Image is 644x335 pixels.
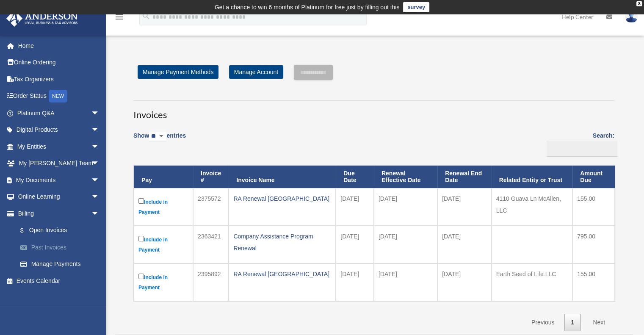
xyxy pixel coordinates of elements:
td: [DATE] [437,188,492,226]
span: arrow_drop_down [91,138,108,155]
a: Home [6,37,112,54]
a: Past Invoices [12,239,112,256]
a: My Entitiesarrow_drop_down [6,138,112,155]
span: arrow_drop_down [91,172,108,189]
td: 2375572 [193,188,229,226]
td: 2395892 [193,263,229,301]
a: Manage Payments [12,256,112,273]
i: menu [114,12,124,22]
img: User Pic [625,11,638,23]
span: arrow_drop_down [91,205,108,222]
span: arrow_drop_down [91,155,108,172]
span: $ [25,225,29,236]
div: Company Assistance Program Renewal [233,230,331,254]
a: Online Ordering [6,54,112,71]
a: Platinum Q&Aarrow_drop_down [6,105,112,122]
td: [DATE] [374,188,437,226]
a: My Documentsarrow_drop_down [6,172,112,188]
label: Show entries [133,130,186,150]
a: My [PERSON_NAME] Teamarrow_drop_down [6,155,112,172]
img: Anderson Advisors Platinum Portal [4,10,80,27]
a: Tax Organizers [6,71,112,88]
td: [DATE] [437,263,492,301]
a: survey [403,2,429,12]
div: Get a chance to win 6 months of Platinum for free just by filling out this [215,2,400,12]
div: RA Renewal [GEOGRAPHIC_DATA] [233,193,331,205]
span: arrow_drop_down [91,105,108,122]
div: RA Renewal [GEOGRAPHIC_DATA] [233,268,331,280]
a: Order StatusNEW [6,88,112,105]
i: search [141,11,151,21]
td: 4110 Guava Ln McAllen, LLC [492,188,573,226]
td: [DATE] [336,226,374,263]
a: Digital Productsarrow_drop_down [6,122,112,138]
a: Online Learningarrow_drop_down [6,188,112,205]
th: Invoice Name: activate to sort column ascending [229,166,336,188]
span: arrow_drop_down [91,122,108,139]
a: Manage Payment Methods [138,65,218,79]
input: Include in Payment [138,198,144,204]
td: [DATE] [336,188,374,226]
th: Invoice #: activate to sort column ascending [193,166,229,188]
td: [DATE] [374,226,437,263]
input: Search: [547,141,617,157]
h3: Invoices [133,100,614,122]
div: close [636,1,642,6]
td: [DATE] [374,263,437,301]
td: 795.00 [572,226,615,263]
a: Manage Account [229,65,283,79]
td: 2363421 [193,226,229,263]
label: Include in Payment [138,234,188,255]
a: Previous [525,314,561,331]
td: [DATE] [437,226,492,263]
div: NEW [49,90,67,102]
td: Earth Seed of Life LLC [492,263,573,301]
input: Include in Payment [138,236,144,241]
td: [DATE] [336,263,374,301]
span: arrow_drop_down [91,188,108,206]
a: $Open Invoices [12,222,108,239]
input: Include in Payment [138,274,144,279]
a: Events Calendar [6,272,112,289]
th: Related Entity or Trust: activate to sort column ascending [492,166,573,188]
th: Due Date: activate to sort column ascending [336,166,374,188]
td: 155.00 [572,188,615,226]
th: Pay: activate to sort column descending [134,166,193,188]
label: Include in Payment [138,197,188,217]
label: Include in Payment [138,272,188,293]
a: Billingarrow_drop_down [6,205,112,222]
th: Amount Due: activate to sort column ascending [572,166,615,188]
td: 155.00 [572,263,615,301]
th: Renewal End Date: activate to sort column ascending [437,166,492,188]
a: menu [114,15,124,22]
label: Search: [544,130,614,157]
select: Showentries [149,132,166,141]
th: Renewal Effective Date: activate to sort column ascending [374,166,437,188]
